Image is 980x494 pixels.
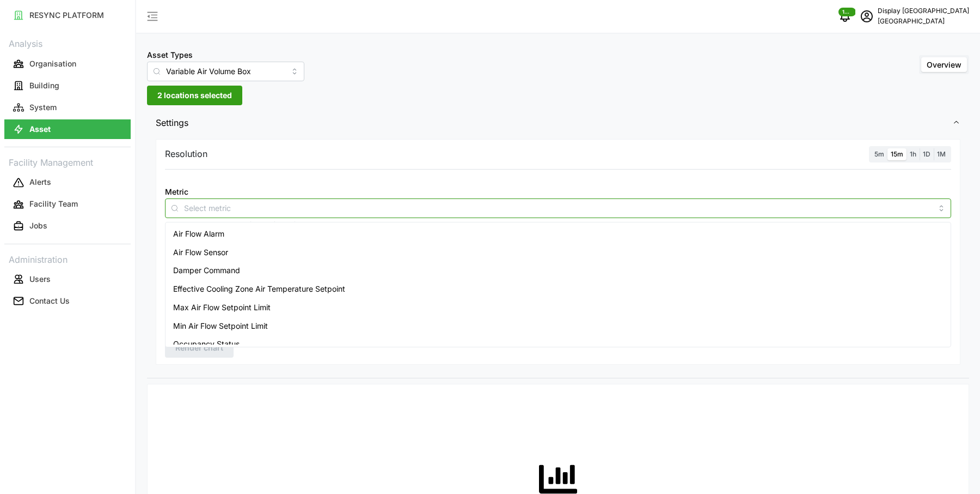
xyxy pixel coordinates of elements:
span: 1M [937,150,946,158]
a: RESYNC PLATFORM [4,4,131,26]
span: Settings [156,110,952,136]
p: Asset [29,124,51,135]
input: Select metric [184,202,932,214]
a: Jobs [4,215,131,237]
span: 1h [910,150,916,158]
p: *You can only select a maximum of 5 metrics [165,220,951,230]
p: Contact Us [29,296,70,306]
button: schedule [856,5,878,27]
span: 15m [891,150,903,158]
span: 2 locations selected [157,86,232,105]
p: Organisation [29,58,76,69]
span: Air Flow Sensor [173,246,228,258]
span: 1200 [842,8,852,16]
p: Users [29,274,51,285]
button: notifications [834,5,856,27]
button: System [4,98,131,117]
button: Contact Us [4,291,131,311]
button: 2 locations selected [147,86,242,105]
span: Effective Cooling Zone Air Temperature Setpoint [173,283,345,295]
a: System [4,97,131,118]
button: Alerts [4,173,131,192]
button: Asset [4,119,131,139]
span: Max Air Flow Setpoint Limit [173,302,271,314]
button: Facility Team [4,195,131,214]
button: Building [4,76,131,95]
button: RESYNC PLATFORM [4,5,131,25]
p: Resolution [165,147,207,161]
span: 5m [874,150,884,158]
p: Jobs [29,220,47,231]
span: Damper Command [173,264,240,276]
p: Facility Management [4,154,131,170]
div: Settings [147,136,969,378]
span: Occupancy Status [173,338,240,350]
p: RESYNC PLATFORM [29,10,104,21]
a: Organisation [4,53,131,75]
p: Building [29,80,59,91]
button: Render chart [165,338,234,358]
p: Facility Team [29,198,78,209]
label: Metric [165,186,188,198]
p: Alerts [29,177,51,188]
p: Display [GEOGRAPHIC_DATA] [878,6,969,16]
label: Asset Types [147,49,193,61]
p: Analysis [4,35,131,51]
button: Jobs [4,216,131,236]
span: 1D [923,150,930,158]
p: [GEOGRAPHIC_DATA] [878,16,969,27]
span: Render chart [175,339,223,357]
a: Facility Team [4,194,131,215]
a: Contact Us [4,290,131,312]
a: Building [4,75,131,97]
button: Settings [147,110,969,136]
p: Administration [4,251,131,267]
button: Organisation [4,54,131,74]
span: Min Air Flow Setpoint Limit [173,320,268,332]
span: Air Flow Alarm [173,228,224,240]
a: Alerts [4,172,131,194]
a: Users [4,268,131,290]
button: Users [4,269,131,289]
span: Overview [927,60,961,69]
p: System [29,102,57,113]
a: Asset [4,118,131,140]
